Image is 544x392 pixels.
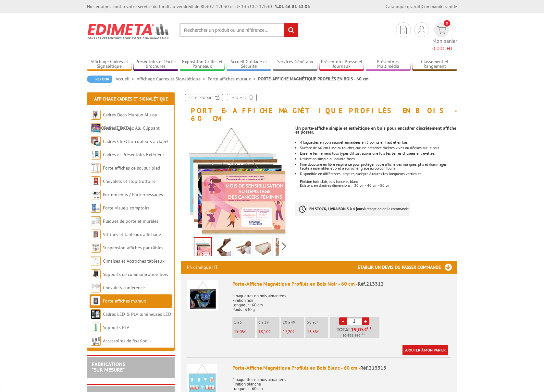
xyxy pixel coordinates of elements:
a: Accueil Guidage et Sécurité [227,59,271,70]
p: Existent en d'autres dimensions : 30 cm - 40 cm - 50 cm [300,184,457,187]
img: Chevalets et stop trottoirs [91,176,101,186]
img: Cimaises et Accroches tableaux [91,256,101,266]
p: Facile à assembler et prêt à accrocher grâce au cordon fourni [300,166,457,170]
div: | [386,3,457,10]
img: 213399_porte-affiches_magnetique_bois_clair_2.jpg [235,238,251,258]
a: Retour [87,76,112,83]
p: 20 à 49 [283,320,304,325]
span: 19,05 [234,329,244,334]
a: Affichage Cadres et Signalétique [137,76,208,82]
img: 213399_porte-affiches_magnetique_bois_clair_4.jpg [276,238,291,258]
a: FABRICATIONS"Sur Mesure" [92,361,125,373]
span: Soit € [343,333,365,338]
span: Réf.213312 [358,280,384,287]
a: Exposition Grilles et Panneaux [180,59,225,70]
li: PORTE-AFFICHE MAGNÉTIQUE PROFILÉS EN BOIS - 60 cm [258,76,368,82]
a: Cadres Clic-Clac Alu Clippant [103,125,160,131]
a: Porte-affiches de sol sur pied [103,165,160,171]
li: Enserre fermement tous types d’illustrations une fois les barres clipsées entre-elles. [300,151,457,155]
span: € [364,327,367,332]
a: Cadres LED & PLV lumineuses LED [103,311,171,317]
img: Cadres et Présentoirs Extérieur [91,150,101,160]
a: Services Généraux [273,59,318,70]
a: Cadres Deco Muraux Alu ou [GEOGRAPHIC_DATA] [91,112,157,131]
a: Affichage Cadres et Signalétique [94,96,168,102]
li: Surface de 60 cm lisse au toucher, aucune présence d’arêtes vives ou d’éclats sur le bois. [300,146,457,150]
input: Rechercher un produit ou une référence... [179,23,298,37]
img: Porte-Affiche Magnétique Profilés en Bois Noir - 60 cm [187,280,218,311]
a: Supports PLV [103,325,129,330]
p: Total [331,327,379,338]
a: Présentoirs et Porte-brochures [133,59,178,70]
a: Accueil [116,76,137,82]
img: Vitrines et tableaux affichage [91,230,101,239]
h3: Etablir un devis ou passer commande [358,261,457,274]
span: 0,00 [432,45,442,52]
a: Porte-affiches muraux [103,298,146,304]
img: Cadres Clic-Clac couleurs à clapet [91,137,101,146]
span: Next [281,241,287,252]
p: € [234,329,255,334]
p: € [258,329,279,334]
img: Chevalets conférence [91,283,101,292]
img: 213312_profiles_bois_aimantes_60_cm.jpg [194,238,211,258]
a: devis rapide 0 Mon panier 0,00€ HT [432,22,457,52]
a: Affichage Cadres et Signalétique [87,59,132,70]
img: devis rapide [418,26,425,34]
p: à réception de la commande [295,202,410,216]
span: Mon panier [432,37,457,52]
span: 18,10 [258,329,268,334]
span: 0 [444,20,450,27]
a: Suspension affiches par câbles [103,245,163,251]
img: Edimeta [87,19,170,43]
a: Accessoires de fixation [103,338,148,344]
a: Porte-menus / Porte-messages [103,192,163,197]
span: 17,20 [283,329,292,334]
a: - [339,317,347,325]
img: 213312_profiles_bois_aimantes_60_cm.jpg [181,125,291,235]
strong: EN STOCK, LIVRAISON 3 à 4 jours [309,206,364,211]
div: Porte-Affiche Magnétique Profilés en Bois Blanc - 60 cm - [232,364,451,372]
p: Disponible en différentes largeurs, s’adapte à toutes les longueurs verticales Finition bois clai... [300,172,457,184]
img: Porte-affiches muraux [91,296,101,306]
a: Vitrines et tableaux affichage [103,232,161,237]
a: Plaques de porte et murales [103,218,158,224]
a: + [362,317,369,325]
a: Imprimer [227,94,257,101]
img: 213399_porte-affiches_magnetique_bois_fonce_3.jpg [255,238,271,258]
img: devis rapide [437,26,446,34]
a: Présentoirs Presse et Journaux [319,59,364,70]
input: rechercher [284,23,298,37]
img: Suspension affiches par câbles [91,243,101,253]
a: Porte-visuels comptoirs [103,205,150,211]
span: 19,05 [351,327,364,332]
img: Cadres Deco Muraux Alu ou Bois [91,110,101,120]
p: € [307,329,328,334]
img: Supports PLV [91,323,101,332]
strong: 01 46 81 33 03 [275,4,310,9]
div: Nos équipes sont à votre service du lundi au vendredi de 8h30 à 12h30 et de 13h30 à 17h30 [87,3,310,10]
a: Commande rapide [422,4,457,9]
a: Supports de communication bois [103,271,168,277]
img: Accessoires de fixation [91,336,101,346]
span: € HT [432,45,457,52]
a: Cadres et Présentoirs Extérieur [103,152,164,158]
a: Ajouter à mon panier [402,345,448,355]
sup: TTC [360,332,365,336]
p: Prix indiqué HT [187,261,218,274]
a: Catalogue gratuit [386,4,421,9]
a: Porte-affiches muraux [208,76,258,82]
p: 50 et + [307,320,328,325]
span: Réf.213313 [360,364,386,371]
a: Présentoirs Multimédia [366,59,411,70]
a: Chevalets conférence [103,285,145,291]
a: Cimaises et Accroches tableaux [103,258,165,264]
a: Cadres Clic-Clac couleurs à clapet [103,138,169,144]
img: Porte-affiches de sol sur pied [91,163,101,173]
p: 6 à 19 [258,320,279,325]
p: 4 baguettes en bois aimantées Finition noir Longueur : 60 cm Poids : 330 g [232,289,451,312]
img: 213399_porte-affiches_magnetique_bois_fonce_2.jpg [215,238,231,258]
a: Chevalets et stop trottoirs [103,178,155,184]
span: 16,35 [307,329,317,334]
img: Porte-visuels comptoirs [91,203,101,213]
